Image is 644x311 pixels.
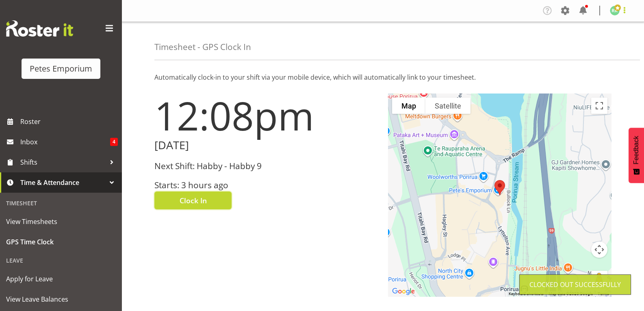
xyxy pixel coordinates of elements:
[390,286,417,297] img: Google
[154,139,378,152] h2: [DATE]
[390,286,417,297] a: Open this area in Google Maps (opens a new window)
[2,232,120,252] a: GPS Time Clock
[591,271,607,287] button: Drag Pegman onto the map to open Street View
[2,269,120,289] a: Apply for Leave
[6,236,116,248] span: GPS Time Clock
[629,128,644,183] button: Feedback - Show survey
[180,195,207,206] span: Clock In
[591,241,607,258] button: Map camera controls
[154,94,378,137] h1: 12:08pm
[6,20,73,37] img: Rosterit website logo
[154,72,611,82] p: Automatically clock-in to your shift via your mobile device, which will automatically link to you...
[2,195,120,211] div: Timesheet
[509,291,544,297] button: Keyboard shortcuts
[20,115,118,128] span: Roster
[20,136,110,148] span: Inbox
[110,138,118,146] span: 4
[2,211,120,232] a: View Timesheets
[154,42,251,52] h4: Timesheet - GPS Clock In
[154,161,378,171] h3: Next Shift: Habby - Habby 9
[20,176,106,189] span: Time & Attendance
[591,98,607,114] button: Toggle fullscreen view
[529,280,621,289] div: Clocked out Successfully
[392,98,425,114] button: Show street map
[610,6,620,15] img: ruth-robertson-taylor722.jpg
[6,273,116,285] span: Apply for Leave
[6,293,116,305] span: View Leave Balances
[154,181,378,190] h3: Starts: 3 hours ago
[2,252,120,269] div: Leave
[154,191,232,209] button: Clock In
[633,136,640,164] span: Feedback
[425,98,471,114] button: Show satellite imagery
[30,63,92,75] div: Petes Emporium
[6,215,116,228] span: View Timesheets
[2,289,120,309] a: View Leave Balances
[20,156,106,168] span: Shifts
